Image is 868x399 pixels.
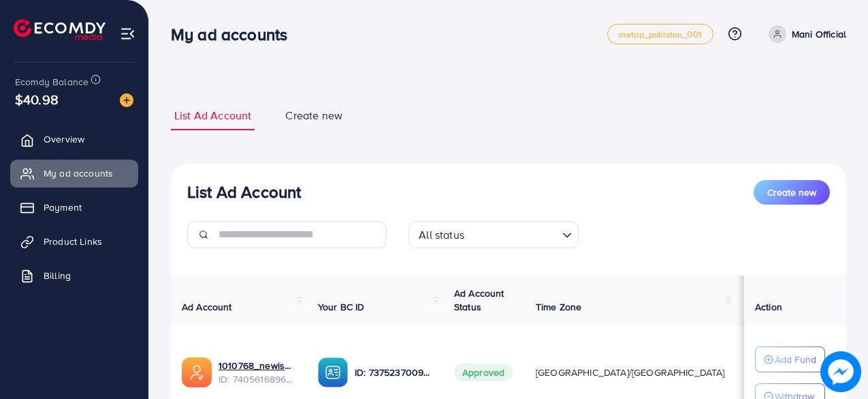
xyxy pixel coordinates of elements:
[454,364,513,381] span: Approved
[416,225,467,245] span: All status
[10,160,138,187] a: My ad accounts
[182,300,232,314] span: Ad Account
[619,30,702,39] span: metap_pakistan_001
[182,357,212,387] img: ic-ads-acc.e4c84228.svg
[607,24,713,44] a: metap_pakistan_001
[219,359,296,372] a: 1010768_newishrat011_1724254562912
[219,372,296,386] span: ID: 7405616896047104017
[44,235,102,248] span: Product Links
[120,93,133,107] img: image
[775,351,816,368] p: Add Fund
[408,221,579,248] div: Search for option
[15,89,59,109] span: $40.98
[15,75,89,89] span: Ecomdy Balance
[10,228,138,255] a: Product Links
[820,351,861,392] img: image
[755,300,782,314] span: Action
[454,286,504,314] span: Ad Account Status
[187,182,301,202] h3: List Ad Account
[44,201,82,214] span: Payment
[44,269,71,282] span: Billing
[10,262,138,289] a: Billing
[468,222,557,245] input: Search for option
[536,366,725,379] span: [GEOGRAPHIC_DATA]/[GEOGRAPHIC_DATA]
[10,125,138,153] a: Overview
[767,186,816,199] span: Create new
[10,194,138,221] a: Payment
[318,300,365,314] span: Your BC ID
[14,19,106,40] img: logo
[120,26,135,42] img: menu
[754,180,830,205] button: Create new
[44,166,113,180] span: My ad accounts
[174,108,251,123] span: List Ad Account
[318,357,348,387] img: ic-ba-acc.ded83a64.svg
[44,132,84,146] span: Overview
[171,25,298,44] h3: My ad accounts
[355,364,432,381] p: ID: 7375237009410899984
[755,346,825,372] button: Add Fund
[285,108,342,123] span: Create new
[536,300,581,314] span: Time Zone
